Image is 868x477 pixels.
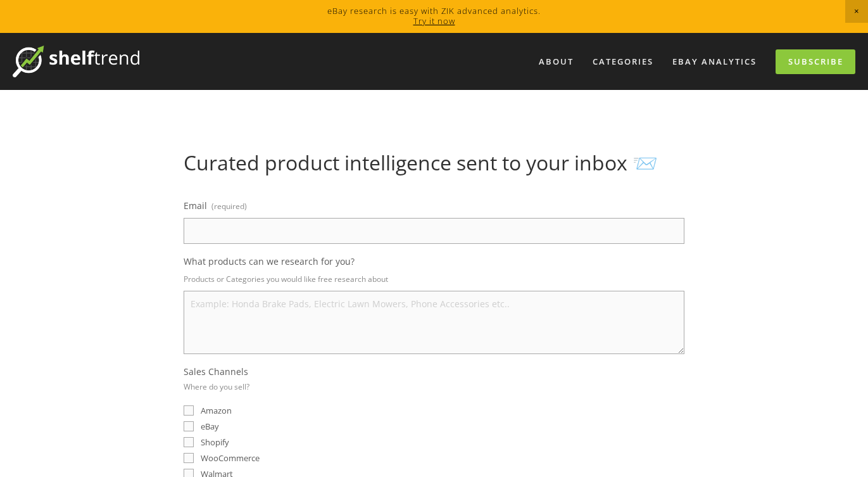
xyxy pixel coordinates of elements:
[184,405,194,416] input: Amazon
[184,270,684,288] p: Products or Categories you would like free research about
[13,46,139,77] img: ShelfTrend
[211,197,247,215] span: (required)
[584,51,662,72] div: Categories
[184,421,194,431] input: eBay
[413,15,455,27] a: Try it now
[664,51,765,72] a: eBay Analytics
[776,49,855,74] a: Subscribe
[201,436,229,448] span: Shopify
[184,437,194,447] input: Shopify
[184,453,194,463] input: WooCommerce
[201,405,232,416] span: Amazon
[201,452,260,464] span: WooCommerce
[184,366,248,378] span: Sales Channels
[531,51,582,72] a: About
[201,421,219,432] span: eBay
[184,200,207,212] span: Email
[184,255,355,267] span: What products can we research for you?
[184,151,684,175] h1: Curated product intelligence sent to your inbox 📨
[184,378,249,396] p: Where do you sell?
